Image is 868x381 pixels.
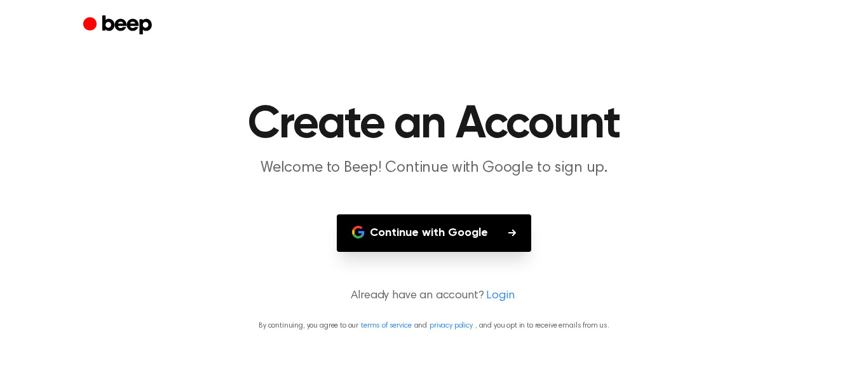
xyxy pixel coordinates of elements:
button: Continue with Google [337,214,531,252]
p: By continuing, you agree to our and , and you opt in to receive emails from us. [15,320,853,331]
a: terms of service [361,322,411,329]
a: Beep [83,13,155,38]
a: privacy policy [430,322,473,329]
p: Welcome to Beep! Continue with Google to sign up. [190,158,678,179]
p: Already have an account? [15,287,853,305]
a: Login [486,287,514,305]
h1: Create an Account [109,102,759,148]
